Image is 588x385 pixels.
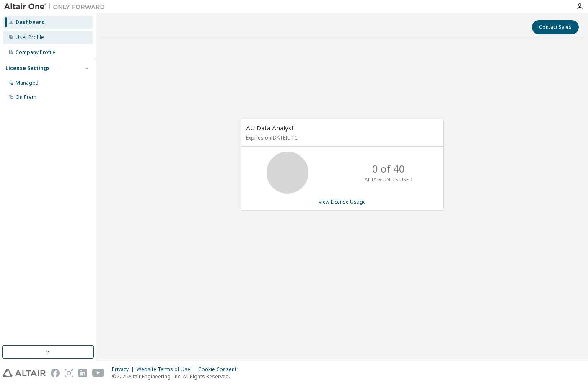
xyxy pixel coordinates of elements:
div: On Prem [16,94,36,101]
div: Company Profile [16,49,55,56]
p: © 2025 Altair Engineering, Inc. All Rights Reserved. [112,373,241,380]
div: Dashboard [16,19,45,26]
div: Privacy [112,366,137,373]
div: Website Terms of Use [137,366,198,373]
a: View License Usage [319,198,366,205]
p: Expires on [DATE] UTC [246,134,436,141]
img: youtube.svg [92,369,104,377]
p: ALTAIR UNITS USED [365,176,412,183]
button: Contact Sales [532,20,579,34]
img: facebook.svg [51,369,60,377]
img: altair_logo.svg [3,369,46,377]
span: AU Data Analyst [246,124,294,132]
img: Altair One [4,3,109,11]
div: Managed [16,80,39,86]
img: linkedin.svg [78,369,87,377]
div: Cookie Consent [198,366,241,373]
img: instagram.svg [65,369,73,377]
div: License Settings [5,65,50,72]
div: User Profile [16,34,44,41]
p: 0 of 40 [372,162,405,176]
